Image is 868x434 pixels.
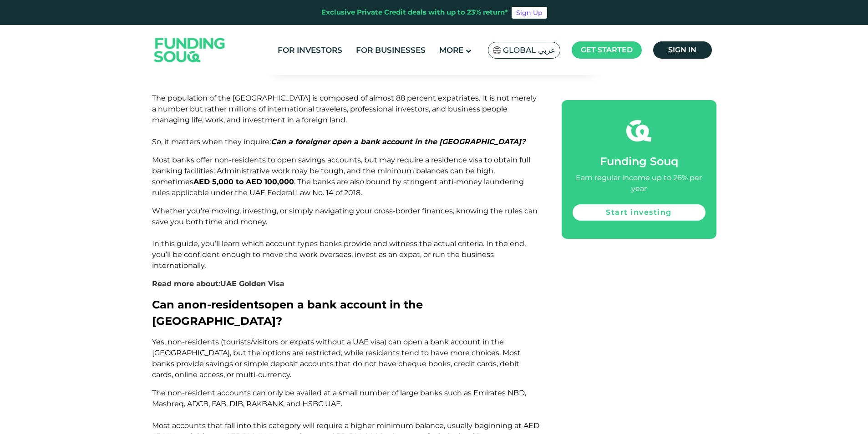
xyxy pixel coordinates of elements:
a: Sign Up [512,7,547,19]
img: fsicon [626,118,651,143]
span: Get started [581,45,633,54]
a: UAE Golden Visa [220,279,284,288]
span: non-residents [184,298,264,311]
span: Global عربي [503,45,555,56]
div: Earn regular income up to 26% per year [573,172,706,194]
em: Can a foreigner open a bank account in the [GEOGRAPHIC_DATA]? [271,137,525,146]
div: Exclusive Private Credit deals with up to 23% return* [321,7,508,18]
span: Most banks offer non-residents to open savings accounts, but may require a residence visa to obta... [152,156,530,197]
span: Can a open a bank account in the [GEOGRAPHIC_DATA]? [152,298,423,328]
img: SA Flag [493,46,501,54]
span: Read more about: [152,279,284,288]
span: More [439,45,463,55]
strong: AED 5,000 to AED 100,000 [193,177,294,186]
span: Sign in [668,45,696,54]
span: Yes, non-residents (tourists/visitors or expats without a UAE visa) can open a bank account in th... [152,338,521,379]
span: Funding Souq [600,155,678,168]
span: The population of the [GEOGRAPHIC_DATA] is composed of almost 88 percent expatriates. It is not m... [152,94,537,146]
a: Start investing [573,204,706,221]
a: For Businesses [354,43,428,58]
span: Whether you’re moving, investing, or simply navigating your cross-border finances, knowing the ru... [152,207,538,270]
img: Logo [145,27,234,73]
a: For Investors [275,43,345,58]
a: Sign in [653,41,712,59]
